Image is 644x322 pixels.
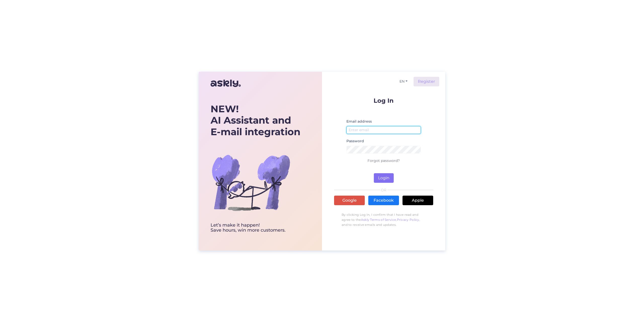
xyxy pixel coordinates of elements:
[374,173,394,183] button: Login
[368,158,400,163] a: Forgot password?
[346,119,372,124] label: Email address
[211,142,291,223] img: bg-askly
[368,196,399,205] a: Facebook
[346,138,364,144] label: Password
[361,218,396,222] a: Askly Terms of Service
[334,196,365,205] a: Google
[414,77,439,86] a: Register
[334,97,433,104] p: Log In
[334,210,433,230] p: By clicking Log In, I confirm that I have read and agree to the , , and to receive emails and upd...
[211,103,300,138] div: AI Assistant and E-mail integration
[380,188,387,192] span: OR
[403,196,433,205] a: Apple
[211,77,241,89] img: Askly
[397,78,410,85] button: EN
[211,103,239,115] b: NEW!
[397,218,419,222] a: Privacy Policy
[211,223,300,233] div: Let’s make it happen! Save hours, win more customers.
[346,126,421,134] input: Enter email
